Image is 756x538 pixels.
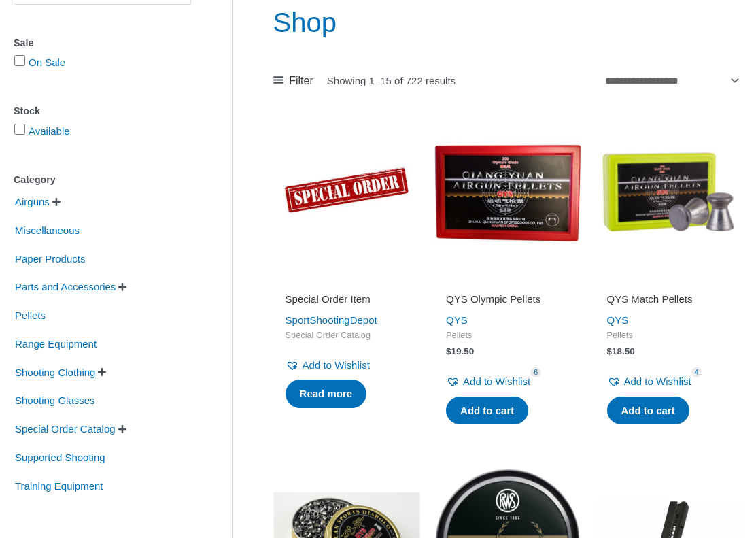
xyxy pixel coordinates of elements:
[600,69,742,93] select: Shop order
[14,280,117,292] a: Parts and Accessories
[446,346,474,356] bdi: 19.50
[607,346,613,356] span: $
[14,451,107,463] a: Supported Shooting
[14,124,25,135] input: Available
[446,314,468,326] a: QYS
[327,75,456,86] p: Showing 1–15 of 722 results
[286,273,408,290] iframe: Customer reviews powered by Trustpilot
[273,3,742,41] h1: Shop
[14,309,47,320] a: Pellets
[446,330,568,341] span: Pellets
[14,224,81,235] a: Miscellaneous
[607,292,729,311] a: QYS Match Pellets
[446,397,528,425] a: Add to cart: “QYS Olympic Pellets”
[52,197,61,207] span: 
[14,337,98,349] a: Range Equipment
[14,170,191,190] div: Category
[446,372,530,391] a: Add to Wishlist
[14,479,105,490] a: Training Equipment
[286,292,408,306] h2: Special Order Item
[14,195,51,207] a: Airguns
[29,125,70,137] a: Available
[14,190,51,214] span: Airguns
[14,418,117,441] span: Special Order Catalog
[98,367,106,377] span: 
[14,55,25,66] input: On Sale
[14,394,97,405] a: Shooting Glasses
[434,118,581,265] img: QYS Olympic Pellets
[14,219,81,242] span: Miscellaneous
[463,375,530,387] span: Add to Wishlist
[286,314,377,326] a: SportShootingDepot
[14,275,117,299] span: Parts and Accessories
[446,292,568,306] h2: QYS Olympic Pellets
[607,330,729,341] span: Pellets
[624,375,691,387] span: Add to Wishlist
[14,446,107,469] span: Supported Shooting
[14,361,97,384] span: Shooting Clothing
[118,424,126,434] span: 
[273,118,420,265] img: Special Order Item
[118,282,126,292] span: 
[14,475,105,498] span: Training Equipment
[607,292,729,306] h2: QYS Match Pellets
[14,101,191,121] div: Stock
[286,380,367,408] a: Read more about “Special Order Item”
[14,304,47,327] span: Pellets
[446,346,451,356] span: $
[286,292,408,311] a: Special Order Item
[14,33,191,53] div: Sale
[607,314,629,326] a: QYS
[286,356,370,375] a: Add to Wishlist
[607,372,691,391] a: Add to Wishlist
[446,292,568,311] a: QYS Olympic Pellets
[14,252,86,263] a: Paper Products
[607,346,635,356] bdi: 18.50
[289,71,313,91] span: Filter
[286,330,408,341] span: Special Order Catalog
[14,422,117,434] a: Special Order Catalog
[14,365,97,377] a: Shooting Clothing
[607,397,689,425] a: Add to cart: “QYS Match Pellets”
[530,367,541,377] span: 6
[691,367,702,377] span: 4
[303,359,370,371] span: Add to Wishlist
[607,273,729,290] iframe: Customer reviews powered by Trustpilot
[273,71,313,91] a: Filter
[14,333,98,356] span: Range Equipment
[14,389,97,412] span: Shooting Glasses
[446,273,568,290] iframe: Customer reviews powered by Trustpilot
[29,56,65,68] a: On Sale
[595,118,742,265] img: QYS Match Pellets
[14,248,86,271] span: Paper Products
